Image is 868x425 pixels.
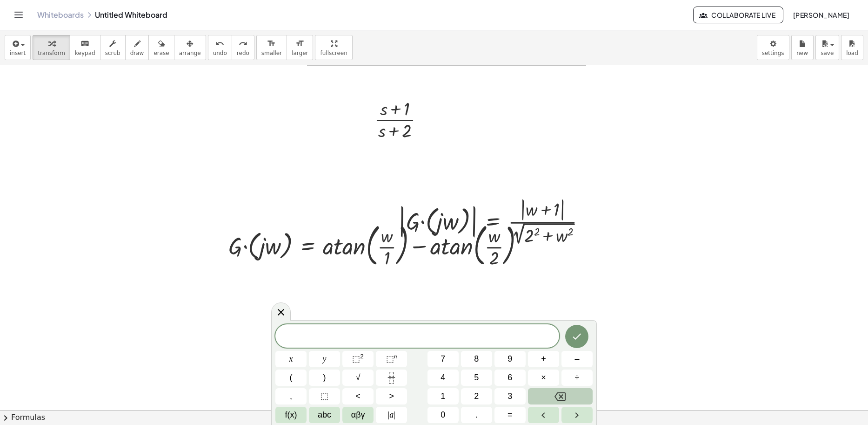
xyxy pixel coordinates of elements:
[441,371,445,384] span: 4
[474,371,479,384] span: 5
[461,388,492,404] button: 2
[561,351,593,367] button: Minus
[793,11,849,19] span: [PERSON_NAME]
[796,50,808,56] span: new
[507,409,513,421] span: =
[376,351,407,367] button: Superscript
[315,35,352,60] button: fullscreen
[427,388,459,404] button: 1
[757,35,789,60] button: settings
[475,409,478,421] span: .
[528,351,559,367] button: Plus
[474,390,479,403] span: 2
[541,371,546,384] span: ×
[494,388,526,404] button: 3
[154,50,169,56] span: erase
[575,371,580,384] span: ÷
[105,50,120,56] span: scrub
[208,35,232,60] button: undoundo
[342,388,374,404] button: Less than
[342,370,374,386] button: Square root
[494,407,526,423] button: Equals
[295,38,304,49] i: format_size
[261,50,282,56] span: smaller
[179,50,201,56] span: arrange
[275,370,307,386] button: (
[318,409,331,421] span: abc
[125,35,149,60] button: draw
[292,50,308,56] span: larger
[574,353,579,365] span: –
[215,38,224,49] i: undo
[75,50,95,56] span: keypad
[356,371,361,384] span: √
[70,35,100,60] button: keyboardkeypad
[309,370,340,386] button: )
[388,409,395,421] span: a
[441,409,445,421] span: 0
[461,370,492,386] button: 5
[394,410,395,419] span: |
[762,50,784,56] span: settings
[701,11,775,19] span: Collaborate Live
[461,407,492,423] button: .
[355,390,361,403] span: <
[507,353,512,365] span: 9
[290,390,292,403] span: ,
[846,50,858,56] span: load
[275,351,307,367] button: x
[213,50,227,56] span: undo
[528,370,559,386] button: Times
[285,409,297,421] span: f(x)
[427,351,459,367] button: 7
[309,351,340,367] button: y
[342,407,374,423] button: Greek alphabet
[561,370,593,386] button: Divide
[290,371,293,384] span: (
[528,407,559,423] button: Left arrow
[389,390,394,403] span: >
[394,353,397,360] sup: n
[441,353,445,365] span: 7
[388,410,390,419] span: |
[561,407,593,423] button: Right arrow
[320,50,347,56] span: fullscreen
[565,325,588,348] button: Done
[309,388,340,404] button: Placeholder
[785,7,857,23] button: [PERSON_NAME]
[275,407,307,423] button: Functions
[386,354,394,363] span: ⬚
[320,390,328,403] span: ⬚
[148,35,174,60] button: erase
[494,351,526,367] button: 9
[507,371,512,384] span: 6
[232,35,254,60] button: redoredo
[33,35,70,60] button: transform
[38,50,65,56] span: transform
[494,370,526,386] button: 6
[323,371,326,384] span: )
[100,35,126,60] button: scrub
[474,353,479,365] span: 8
[80,38,89,49] i: keyboard
[427,407,459,423] button: 0
[821,50,834,56] span: save
[309,407,340,423] button: Alphabet
[239,38,247,49] i: redo
[5,35,31,60] button: insert
[256,35,287,60] button: format_sizesmaller
[11,7,26,22] button: Toggle navigation
[267,38,276,49] i: format_size
[528,388,593,404] button: Backspace
[441,390,445,403] span: 1
[507,390,512,403] span: 3
[461,351,492,367] button: 8
[287,35,313,60] button: format_sizelarger
[10,50,26,56] span: insert
[37,10,84,20] a: Whiteboards
[351,409,365,421] span: αβγ
[541,353,546,365] span: +
[841,35,863,60] button: load
[815,35,839,60] button: save
[352,354,360,363] span: ⬚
